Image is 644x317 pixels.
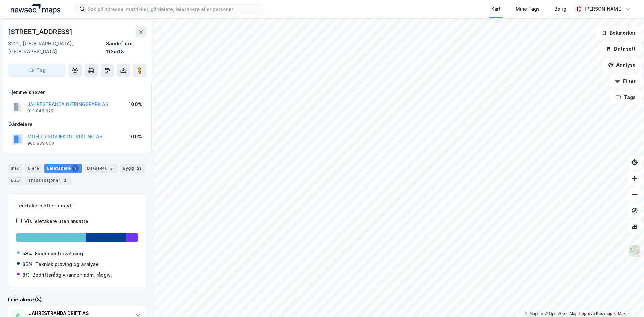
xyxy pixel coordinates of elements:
div: 2 [108,165,115,172]
div: 3222, [GEOGRAPHIC_DATA], [GEOGRAPHIC_DATA] [8,40,106,56]
div: Vis leietakere uten ansatte [24,217,88,225]
button: Filter [609,74,641,88]
img: Z [628,245,641,257]
img: logo.a4113a55bc3d86da70a041830d287a7e.svg [11,4,60,14]
div: Eiendomsforvaltning [35,250,83,258]
div: Leietakere (3) [8,296,146,304]
div: Gårdeiere [8,120,146,128]
div: Leietakere etter industri [16,202,138,210]
div: Bygg [120,164,145,173]
button: Analyse [602,58,641,72]
div: 2 [62,177,68,184]
div: 58% [22,250,32,258]
div: 100% [129,100,142,108]
div: Kart [491,5,501,13]
div: 3 [72,165,79,172]
div: ESG [8,176,22,185]
div: 913 048 326 [27,108,53,114]
a: Improve this map [579,311,612,316]
button: Bokmerker [596,26,641,40]
div: [PERSON_NAME] [584,5,623,13]
div: Bolig [554,5,566,13]
div: Bedriftsrådgiv./annen adm. rådgiv. [32,271,112,279]
div: 21 [136,165,142,172]
button: Tags [610,91,641,104]
div: 8% [22,271,30,279]
div: Kontrollprogram for chat [610,285,644,317]
div: Eiere [25,164,42,173]
div: Leietakere [44,164,82,173]
button: Datasett [600,42,641,56]
button: Tag [8,64,66,77]
a: Mapbox [525,311,544,316]
div: Datasett [84,164,117,173]
div: Sandefjord, 112/513 [106,40,146,56]
div: Teknisk prøving og analyse [35,260,99,268]
input: Søk på adresse, matrikkel, gårdeiere, leietakere eller personer [85,4,264,14]
div: 100% [129,133,142,141]
a: OpenStreetMap [545,311,578,316]
iframe: Chat Widget [610,285,644,317]
div: [STREET_ADDRESS] [8,26,74,37]
div: Mine Tags [516,5,540,13]
div: Transaksjoner [25,176,71,185]
div: Info [8,164,22,173]
div: Hjemmelshaver [8,88,146,96]
div: 966 869 860 [27,141,54,146]
div: 33% [22,260,33,268]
